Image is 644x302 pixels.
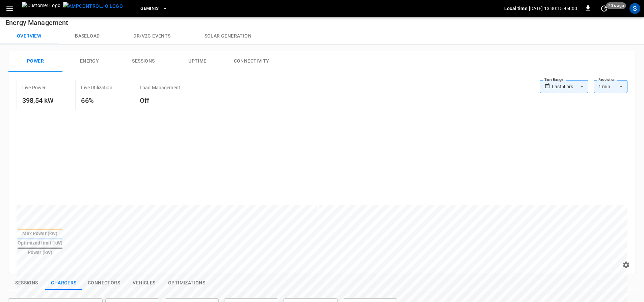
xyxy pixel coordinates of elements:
[544,77,563,83] label: Time Range
[22,2,60,15] img: Customer Logo
[140,5,159,13] span: Geminis
[81,84,112,91] p: Live Utilization
[170,50,224,72] button: Uptime
[629,3,640,14] div: profile-icon
[81,95,112,106] h6: 66%
[126,276,163,290] button: show latest vehicles
[82,276,126,290] button: show latest connectors
[188,28,268,44] button: Solar generation
[599,3,610,14] button: set refresh interval
[116,28,187,44] button: Dr/V2G events
[116,50,170,72] button: Sessions
[8,276,45,290] button: show latest sessions
[598,77,615,83] label: Resolution
[504,5,528,12] p: Local time
[163,276,211,290] button: show latest optimizations
[552,80,588,93] div: Last 4 hrs
[138,2,170,15] button: Geminis
[45,276,82,290] button: show latest charge points
[63,2,123,10] img: ampcontrol.io logo
[140,84,180,91] p: Load Management
[62,50,116,72] button: Energy
[594,80,627,93] div: 1 min
[224,50,278,72] button: Connectivity
[58,28,116,44] button: Baseload
[22,84,46,91] p: Live Power
[529,5,577,12] p: [DATE] 13:30:15 -04:00
[22,95,54,106] h6: 398,54 kW
[606,2,626,9] span: 20 s ago
[8,50,62,72] button: Power
[140,95,180,106] h6: Off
